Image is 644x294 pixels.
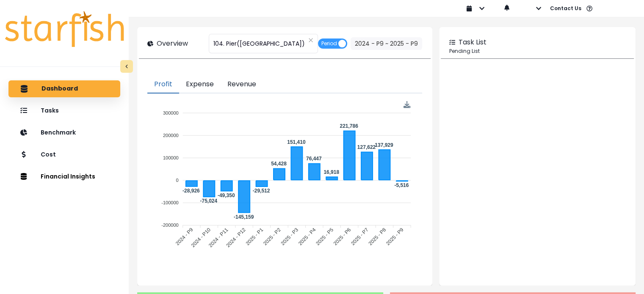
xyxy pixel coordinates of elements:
[8,124,120,141] button: Benchmark
[163,110,179,115] tspan: 300000
[179,76,221,93] button: Expense
[41,129,76,136] p: Benchmark
[321,38,337,49] span: Period
[315,227,334,247] tspan: 2025 - P5
[8,102,120,119] button: Tasks
[351,37,422,50] button: 2024 - P9 ~ 2025 - P9
[213,35,305,52] span: 104. Pier([GEOGRAPHIC_DATA])
[41,107,59,114] p: Tasks
[449,47,625,55] p: Pending List
[221,76,263,93] button: Revenue
[161,223,178,228] tspan: -200000
[174,227,194,247] tspan: 2024 - P9
[332,227,352,247] tspan: 2025 - P6
[245,227,265,247] tspan: 2025 - P1
[308,36,313,44] button: Clear
[297,227,317,247] tspan: 2025 - P4
[157,38,188,49] p: Overview
[404,101,411,108] div: Menu
[8,146,120,163] button: Cost
[350,227,370,247] tspan: 2025 - P7
[8,168,120,185] button: Financial Insights
[147,76,179,93] button: Profit
[368,227,387,247] tspan: 2025 - P8
[163,155,179,160] tspan: 100000
[225,227,247,249] tspan: 2024 - P12
[190,227,212,249] tspan: 2024 - P10
[262,227,282,247] tspan: 2025 - P2
[280,227,300,247] tspan: 2025 - P3
[176,178,179,183] tspan: 0
[459,37,486,47] p: Task List
[41,151,56,158] p: Cost
[8,80,120,97] button: Dashboard
[404,101,411,108] img: Download Profit
[385,227,405,247] tspan: 2025 - P9
[308,38,313,43] svg: close
[207,227,229,249] tspan: 2024 - P11
[161,200,178,205] tspan: -100000
[41,85,78,93] p: Dashboard
[163,133,179,138] tspan: 200000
